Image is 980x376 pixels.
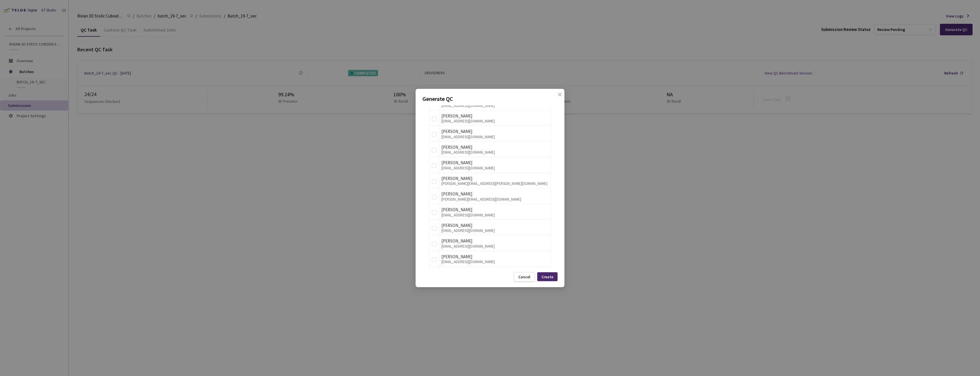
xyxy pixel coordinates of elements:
[552,92,561,101] button: Close
[441,150,548,154] div: [EMAIL_ADDRESS][DOMAIN_NAME]
[441,119,548,123] div: [EMAIL_ADDRESS][DOMAIN_NAME]
[441,104,548,108] div: [EMAIL_ADDRESS][DOMAIN_NAME]
[441,213,548,217] div: [EMAIL_ADDRESS][DOMAIN_NAME]
[441,166,548,170] div: [EMAIL_ADDRESS][DOMAIN_NAME]
[441,197,548,201] div: [PERSON_NAME][EMAIL_ADDRESS][DOMAIN_NAME]
[441,182,548,186] div: [PERSON_NAME][EMAIL_ADDRESS][PERSON_NAME][DOMAIN_NAME]
[441,113,548,120] div: [PERSON_NAME]
[441,260,548,264] div: [EMAIL_ADDRESS][DOMAIN_NAME]
[441,159,548,166] div: [PERSON_NAME]
[422,95,558,103] p: Generate QC
[542,275,553,279] div: Create
[441,135,548,139] div: [EMAIL_ADDRESS][DOMAIN_NAME]
[518,275,530,279] div: Cancel
[441,222,548,229] div: [PERSON_NAME]
[441,244,548,248] div: [EMAIL_ADDRESS][DOMAIN_NAME]
[441,229,548,233] div: [EMAIL_ADDRESS][DOMAIN_NAME]
[441,206,548,213] div: [PERSON_NAME]
[441,144,548,151] div: [PERSON_NAME]
[441,128,548,135] div: [PERSON_NAME]
[441,253,548,260] div: [PERSON_NAME]
[558,92,562,108] span: close
[441,238,548,244] div: [PERSON_NAME]
[441,175,548,182] div: [PERSON_NAME]
[441,191,548,197] div: [PERSON_NAME]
